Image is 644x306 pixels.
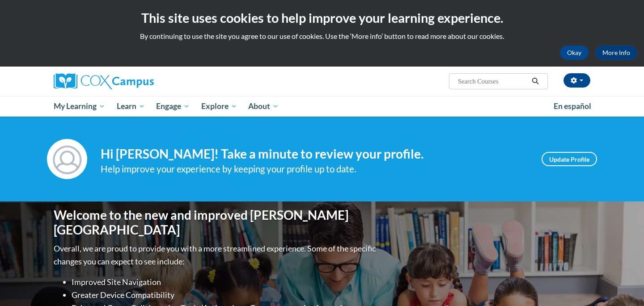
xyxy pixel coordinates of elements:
span: Engage [156,101,190,112]
a: Cox Campus [54,73,224,89]
span: En español [554,101,591,111]
img: Cox Campus [54,73,154,89]
p: Overall, we are proud to provide you with a more streamlined experience. Some of the specific cha... [54,242,378,268]
a: About [243,96,285,117]
p: By continuing to use the site you agree to our use of cookies. Use the ‘More info’ button to read... [7,31,637,41]
iframe: Button to launch messaging window [608,270,637,299]
a: En español [548,97,597,116]
div: Main menu [40,96,604,117]
h2: This site uses cookies to help improve your learning experience. [7,9,637,27]
span: About [248,101,279,112]
h4: Hi [PERSON_NAME]! Take a minute to review your profile. [101,147,528,162]
li: Improved Site Navigation [72,276,378,289]
h1: Welcome to the new and improved [PERSON_NAME][GEOGRAPHIC_DATA] [54,208,378,238]
input: Search Courses [457,76,529,87]
li: Greater Device Compatibility [72,289,378,302]
a: Engage [150,96,195,117]
a: More Info [595,46,637,60]
span: Learn [117,101,145,112]
a: My Learning [48,96,111,117]
span: My Learning [54,101,105,112]
button: Account Settings [563,73,590,88]
img: Profile Image [47,139,87,179]
span: Explore [201,101,237,112]
button: Okay [560,46,589,60]
a: Update Profile [542,152,597,166]
a: Learn [111,96,151,117]
div: Help improve your experience by keeping your profile up to date. [101,162,528,176]
a: Explore [195,96,243,117]
button: Search [529,76,542,87]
